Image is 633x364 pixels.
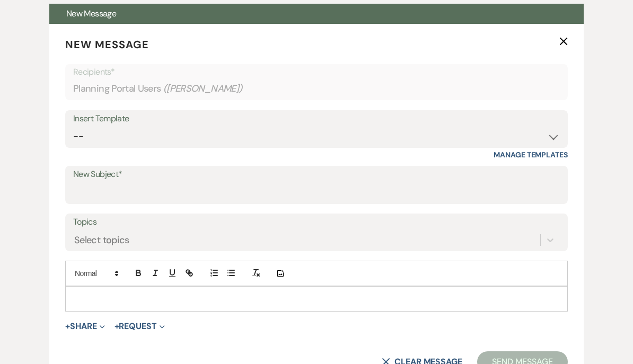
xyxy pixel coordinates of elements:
span: + [115,322,119,331]
button: Share [65,322,105,331]
div: Select topics [74,233,129,247]
span: ( [PERSON_NAME] ) [163,82,243,96]
div: Insert Template [73,111,560,127]
button: Request [115,322,165,331]
label: New Subject* [73,167,560,182]
span: + [65,322,70,331]
div: Planning Portal Users [73,78,560,99]
span: New Message [65,38,149,51]
label: Topics [73,215,560,230]
a: Manage Templates [494,150,568,159]
span: New Message [66,8,116,19]
p: Recipients* [73,65,560,79]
